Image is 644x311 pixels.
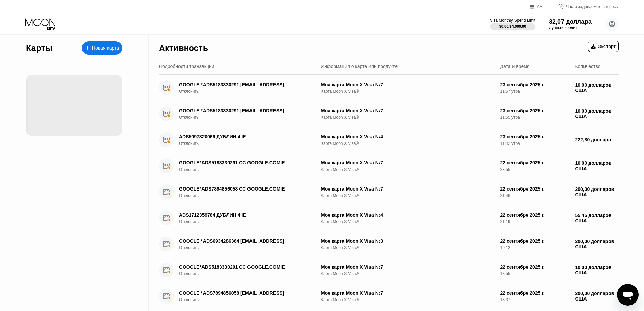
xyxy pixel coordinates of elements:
[179,193,199,198] font: Отклонить
[321,219,359,224] font: Карта Moon X Visa®
[321,264,383,270] font: Моя карта Moon X Visa №7
[575,82,613,93] font: 10,00 долларов США
[500,134,545,139] font: 23 сентября 2025 г.
[499,24,526,28] div: $0.00 / $4,000.00
[500,160,545,165] font: 22 сентября 2025 г.
[500,115,520,120] font: 11:55 утра
[179,108,284,113] font: GOOGLE *ADS5183330291 [EMAIL_ADDRESS]
[179,115,199,120] font: Отклонить
[500,108,545,113] font: 23 сентября 2025 г.
[159,43,208,53] font: Активность
[26,43,52,53] font: Карты
[159,153,619,179] div: GOOGLE*ADS5183330291 CC GOOGLE.COMIEОтклонитьМоя карта Moon X Visa №7Карта Moon X Visa®22 сентябр...
[321,141,359,146] font: Карта Moon X Visa®
[321,108,383,113] font: Моя карта Moon X Visa №7
[575,213,613,223] font: 55,45 долларов США
[575,265,613,275] font: 10,00 долларов США
[321,115,359,120] font: Карта Moon X Visa®
[575,186,615,197] font: 200,00 долларов США
[321,160,383,165] font: Моя карта Moon X Visa №7
[321,245,359,250] font: Карта Moon X Visa®
[500,64,530,69] font: Дата и время
[500,297,510,302] font: 18:37
[549,18,592,25] font: 32,07 доллара
[179,141,199,146] font: Отклонить
[537,4,543,9] font: АН
[321,193,359,198] font: Карта Moon X Visa®
[500,186,545,192] font: 22 сентября 2025 г.
[549,25,577,30] font: Лунный кредит
[500,89,520,94] font: 11:57 утра
[575,291,615,302] font: 200,00 долларов США
[575,108,613,119] font: 10,00 долларов США
[179,134,246,139] font: ADS5097820066 ДУБЛИН 4 IE
[530,3,550,10] div: АН
[159,64,214,69] font: Подробности транзакции
[179,212,246,218] font: ADS1712359784 ДУБЛИН 4 IE
[500,212,545,218] font: 22 сентября 2025 г.
[575,239,615,249] font: 200,00 долларов США
[179,271,199,276] font: Отклонить
[321,271,359,276] font: Карта Moon X Visa®
[566,4,619,9] font: Часто задаваемые вопросы
[500,290,545,296] font: 22 сентября 2025 г.
[159,127,619,153] div: ADS5097820066 ДУБЛИН 4 IEОтклонитьМоя карта Moon X Visa №4Карта Moon X Visa®23 сентября 2025 г.11...
[321,186,383,192] font: Моя карта Moon X Visa №7
[490,18,535,23] div: Visa Monthly Spend Limit
[321,89,359,94] font: Карта Moon X Visa®
[500,193,510,198] font: 21:46
[82,41,122,55] div: Новая карта
[179,290,284,296] font: GOOGLE *ADS7894856058 [EMAIL_ADDRESS]
[321,167,359,172] font: Карта Moon X Visa®
[588,41,619,52] div: Экспорт
[550,3,619,10] div: Часто задаваемые вопросы
[321,82,383,87] font: Моя карта Moon X Visa №7
[159,205,619,231] div: ADS1712359784 ДУБЛИН 4 IEОтклонитьМоя карта Moon X Visa №4Карта Moon X Visa®22 сентября 2025 г.21...
[500,82,545,87] font: 23 сентября 2025 г.
[575,160,613,171] font: 10,00 долларов США
[159,75,619,101] div: GOOGLE *ADS5183330291 [EMAIL_ADDRESS]ОтклонитьМоя карта Moon X Visa №7Карта Moon X Visa®23 сентяб...
[321,238,383,244] font: Моя карта Moon X Visa №3
[159,257,619,283] div: GOOGLE*ADS5183330291 CC GOOGLE.COMIEОтклонитьМоя карта Moon X Visa №7Карта Moon X Visa®22 сентябр...
[321,297,359,302] font: Карта Moon X Visa®
[500,238,545,244] font: 22 сентября 2025 г.
[321,134,383,139] font: Моя карта Moon X Visa №4
[179,245,199,250] font: Отклонить
[500,245,510,250] font: 19:12
[575,64,600,69] font: Количество
[159,179,619,205] div: GOOGLE*ADS7894856058 CC GOOGLE.COMIEОтклонитьМоя карта Moon X Visa №7Карта Moon X Visa®22 сентябр...
[179,89,199,94] font: Отклонить
[500,219,510,224] font: 21:19
[179,297,199,302] font: Отклонить
[179,186,285,192] font: GOOGLE*ADS7894856058 CC GOOGLE.COMIE
[159,283,619,309] div: GOOGLE *ADS7894856058 [EMAIL_ADDRESS]ОтклонитьМоя карта Moon X Visa №7Карта Moon X Visa®22 сентяб...
[500,167,510,172] font: 23:55
[179,238,284,244] font: GOOGLE *ADS6934286364 [EMAIL_ADDRESS]
[159,101,619,127] div: GOOGLE *ADS5183330291 [EMAIL_ADDRESS]ОтклонитьМоя карта Moon X Visa №7Карта Moon X Visa®23 сентяб...
[179,219,199,224] font: Отклонить
[179,160,285,165] font: GOOGLE*ADS5183330291 CC GOOGLE.COMIE
[500,141,520,146] font: 11:42 утра
[549,18,592,30] div: 32,07 доллараЛунный кредит
[159,231,619,257] div: GOOGLE *ADS6934286364 [EMAIL_ADDRESS]ОтклонитьМоя карта Moon X Visa №3Карта Moon X Visa®22 сентяб...
[500,264,545,270] font: 22 сентября 2025 г.
[575,137,611,142] font: 222,80 доллара
[500,271,510,276] font: 18:55
[321,290,383,296] font: Моя карта Moon X Visa №7
[617,284,639,306] iframe: Кнопка запуска окна обмена сообщениями
[179,82,284,87] font: GOOGLE *ADS5183330291 [EMAIL_ADDRESS]
[179,167,199,172] font: Отклонить
[490,18,535,30] div: Visa Monthly Spend Limit$0.00/$4,000.00
[321,212,383,218] font: Моя карта Moon X Visa №4
[321,64,398,69] font: Информация о карте или продукте
[92,45,119,51] font: Новая карта
[179,264,285,270] font: GOOGLE*ADS5183330291 CC GOOGLE.COMIE
[598,44,616,49] font: Экспорт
